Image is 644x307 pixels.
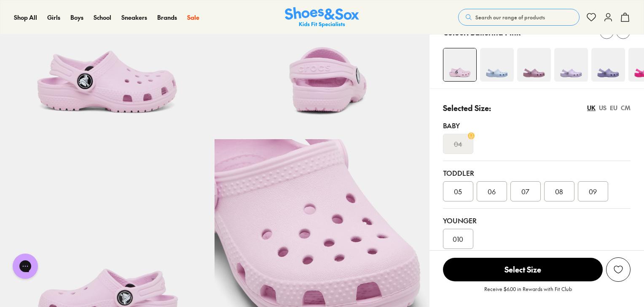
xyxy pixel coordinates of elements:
[443,258,603,281] span: Select Size
[591,48,625,82] img: 4-527475_1
[443,215,631,225] div: Younger
[458,9,580,26] button: Search our range of products
[599,103,606,112] div: US
[484,285,572,300] p: Receive $6.00 in Rewards with Fit Club
[454,139,462,149] s: 04
[480,48,514,82] img: 4-527481_1
[8,251,42,282] iframe: Gorgias live chat messenger
[453,234,463,244] span: 010
[14,13,37,22] a: Shop All
[157,13,177,21] span: Brands
[187,13,199,21] span: Sale
[443,48,476,81] img: 4-464486_1
[157,13,177,22] a: Brands
[94,13,111,22] a: School
[285,7,359,28] a: Shoes & Sox
[521,186,529,196] span: 07
[443,120,631,130] div: Baby
[517,48,551,82] img: 4-545789_1
[606,257,631,282] button: Add to Wishlist
[555,186,563,196] span: 08
[454,186,462,196] span: 05
[587,103,596,112] div: UK
[70,13,83,21] span: Boys
[610,103,617,112] div: EU
[589,186,597,196] span: 09
[443,168,631,178] div: Toddler
[187,13,199,22] a: Sale
[554,48,588,82] img: 4-493670_1
[621,103,631,112] div: CM
[285,7,359,28] img: SNS_Logo_Responsive.svg
[47,13,60,22] a: Girls
[121,13,147,21] span: Sneakers
[121,13,147,22] a: Sneakers
[443,102,491,114] p: Selected Size:
[475,13,545,21] span: Search our range of products
[70,13,83,22] a: Boys
[443,257,603,282] button: Select Size
[14,13,37,21] span: Shop All
[488,186,496,196] span: 06
[47,13,60,21] span: Girls
[94,13,111,21] span: School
